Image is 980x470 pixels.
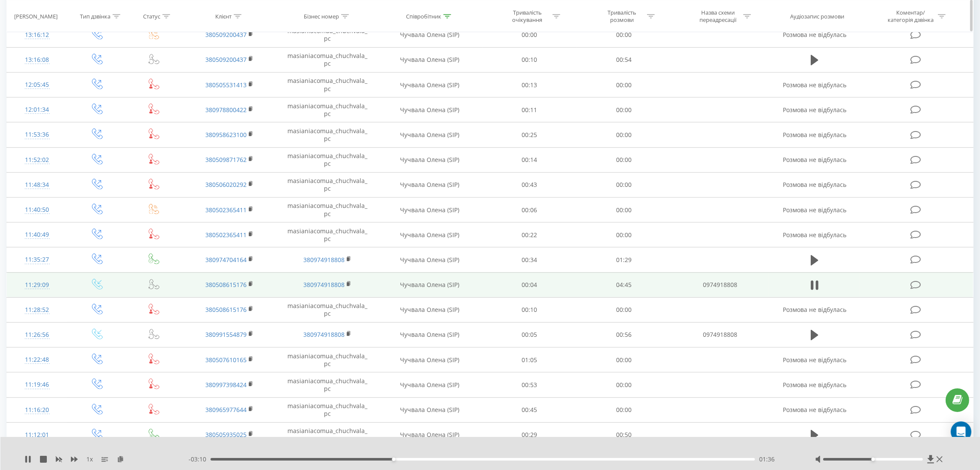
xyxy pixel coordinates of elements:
[278,397,376,422] td: masianiacomua_chuchvala_pc
[885,9,936,24] div: Коментар/категорія дзвінка
[759,455,775,464] span: 01:36
[482,22,577,47] td: 00:00
[278,297,376,322] td: masianiacomua_chuchvala_pc
[783,131,846,139] span: Розмова не відбулась
[15,427,58,443] div: 11:12:01
[599,9,645,24] div: Тривалість розмови
[482,372,577,397] td: 00:53
[482,73,577,98] td: 00:13
[205,81,247,89] a: 380505531413
[303,330,345,339] a: 380974918808
[15,277,58,293] div: 11:29:09
[205,55,247,64] a: 380509200437
[15,327,58,343] div: 11:26:56
[278,348,376,372] td: masianiacomua_chuchvala_pc
[278,98,376,122] td: masianiacomua_chuchvala_pc
[15,27,58,43] div: 13:16:12
[205,131,247,139] a: 380958623100
[482,122,577,147] td: 00:25
[205,330,247,339] a: 380991554879
[304,12,339,20] div: Бізнес номер
[278,223,376,247] td: masianiacomua_chuchvala_pc
[303,256,345,264] a: 380974918808
[377,272,482,297] td: Чучвала Олена (SIP)
[577,172,671,197] td: 00:00
[577,372,671,397] td: 00:00
[577,322,671,347] td: 00:56
[392,458,396,461] div: Accessibility label
[377,372,482,397] td: Чучвала Олена (SIP)
[482,198,577,223] td: 00:06
[189,455,211,464] span: - 03:10
[205,381,247,389] a: 380997398424
[577,397,671,422] td: 00:00
[783,31,846,39] span: Розмова не відбулась
[15,251,58,268] div: 11:35:27
[577,247,671,272] td: 01:29
[278,198,376,223] td: masianiacomua_chuchvala_pc
[377,422,482,447] td: Чучвала Олена (SIP)
[783,180,846,189] span: Розмова не відбулась
[15,351,58,368] div: 11:22:48
[377,297,482,322] td: Чучвала Олена (SIP)
[577,73,671,98] td: 00:00
[15,402,58,418] div: 11:16:20
[86,455,93,464] span: 1 x
[482,272,577,297] td: 00:04
[377,47,482,72] td: Чучвала Олена (SIP)
[783,305,846,314] span: Розмова не відбулась
[377,22,482,47] td: Чучвала Олена (SIP)
[278,122,376,147] td: masianiacomua_chuchvala_pc
[278,73,376,98] td: masianiacomua_chuchvala_pc
[695,9,741,24] div: Назва схеми переадресації
[783,206,846,214] span: Розмова не відбулась
[577,272,671,297] td: 04:45
[15,201,58,218] div: 11:40:50
[80,12,110,20] div: Тип дзвінка
[278,372,376,397] td: masianiacomua_chuchvala_pc
[205,406,247,414] a: 380965977644
[577,47,671,72] td: 00:54
[205,305,247,314] a: 380508615176
[205,106,247,114] a: 380978800422
[577,22,671,47] td: 00:00
[482,297,577,322] td: 00:10
[482,172,577,197] td: 00:43
[577,122,671,147] td: 00:00
[577,422,671,447] td: 00:50
[783,406,846,414] span: Розмова не відбулась
[278,422,376,447] td: masianiacomua_chuchvala_pc
[377,247,482,272] td: Чучвала Олена (SIP)
[143,12,160,20] div: Статус
[783,156,846,164] span: Розмова не відбулась
[15,101,58,118] div: 12:01:34
[791,12,845,20] div: Аудіозапис розмови
[377,198,482,223] td: Чучвала Олена (SIP)
[406,12,441,20] div: Співробітник
[577,348,671,372] td: 00:00
[15,152,58,168] div: 11:52:02
[14,12,58,20] div: [PERSON_NAME]
[278,147,376,172] td: masianiacomua_chuchvala_pc
[482,322,577,347] td: 00:05
[577,147,671,172] td: 00:00
[15,226,58,243] div: 11:40:49
[205,206,247,214] a: 380502365411
[205,231,247,239] a: 380502365411
[577,198,671,223] td: 00:00
[482,47,577,72] td: 00:10
[377,172,482,197] td: Чучвала Олена (SIP)
[482,98,577,122] td: 00:11
[215,12,232,20] div: Клієнт
[482,223,577,247] td: 00:22
[377,348,482,372] td: Чучвала Олена (SIP)
[377,397,482,422] td: Чучвала Олена (SIP)
[482,247,577,272] td: 00:34
[15,376,58,393] div: 11:19:46
[377,122,482,147] td: Чучвала Олена (SIP)
[671,322,769,347] td: 0974918808
[783,81,846,89] span: Розмова не відбулась
[205,430,247,439] a: 380505935025
[303,281,345,289] a: 380974918808
[205,180,247,189] a: 380506020292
